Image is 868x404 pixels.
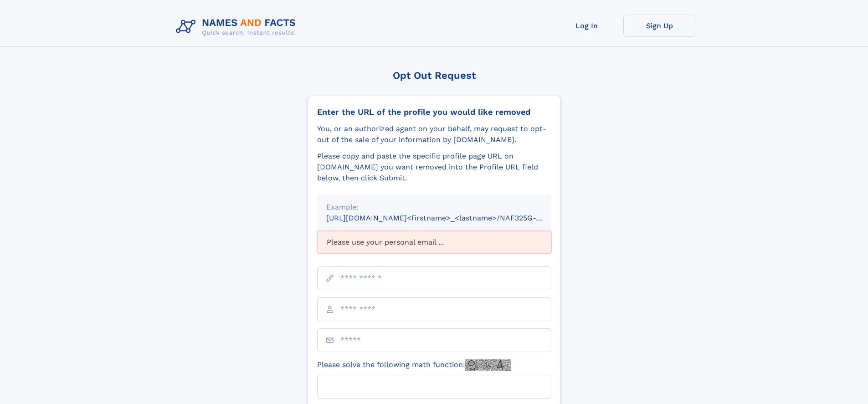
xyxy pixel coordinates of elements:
label: Please solve the following math function: [317,359,511,371]
img: Logo Names and Facts [172,15,303,39]
div: You, or an authorized agent on your behalf, may request to opt-out of the sale of your informatio... [317,123,551,145]
div: Opt Out Request [308,70,561,81]
div: Enter the URL of the profile you would like removed [317,107,551,117]
div: Example: [326,202,542,213]
div: Please copy and paste the specific profile page URL on [DOMAIN_NAME] you want removed into the Pr... [317,151,551,184]
a: Sign Up [623,15,696,37]
div: Please use your personal email ... [317,231,551,254]
small: [URL][DOMAIN_NAME]<firstname>_<lastname>/NAF325G-xxxxxxxx [326,214,569,222]
a: Log In [550,15,623,37]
